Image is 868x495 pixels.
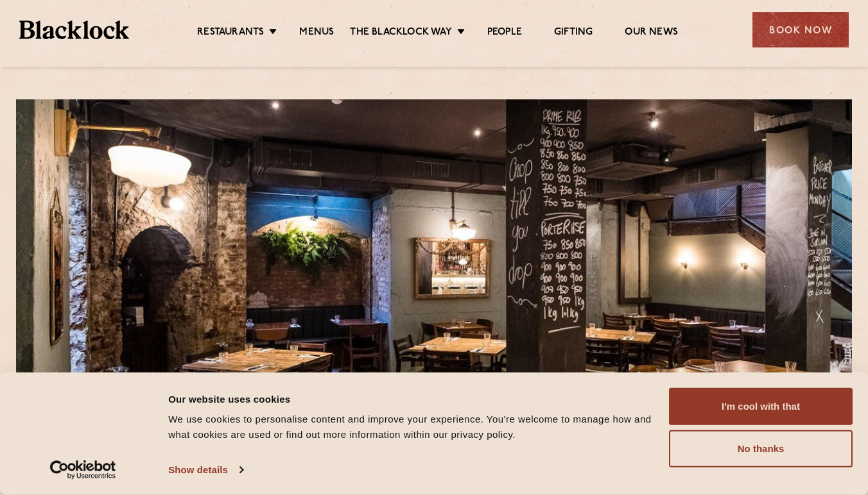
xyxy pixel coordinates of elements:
[168,460,243,480] a: Show details
[19,21,129,39] img: BL_Textured_Logo-footer-cropped.svg
[554,26,593,40] a: Gifting
[299,26,334,40] a: Menus
[168,391,654,407] div: Our website uses cookies
[27,460,139,480] a: Usercentrics Cookiebot - opens in a new window
[350,26,451,40] a: The Blacklock Way
[625,26,678,40] a: Our News
[752,12,849,47] div: Book Now
[669,430,853,467] button: No thanks
[487,26,522,40] a: People
[197,26,264,40] a: Restaurants
[669,388,853,425] button: I'm cool with that
[168,412,654,442] div: We use cookies to personalise content and improve your experience. You're welcome to manage how a...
